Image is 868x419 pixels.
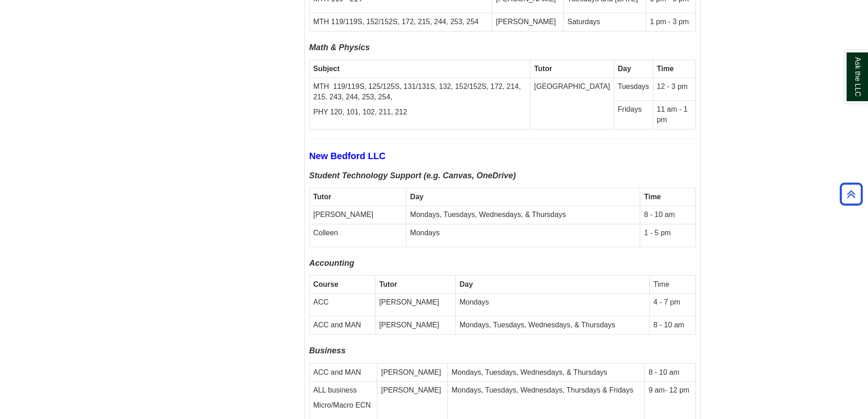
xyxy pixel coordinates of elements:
td: 1 - 5 pm [640,224,695,247]
p: Micro/Macro ECN [313,400,374,411]
strong: Time [657,65,674,72]
strong: Course [313,280,339,288]
b: Subject [313,65,340,72]
b: Day [410,193,423,201]
td: [PERSON_NAME] [375,294,456,316]
td: [PERSON_NAME] [309,206,406,224]
td: [PERSON_NAME] [492,13,564,31]
p: ACC [313,297,372,308]
td: 4 - 7 pm [650,294,695,316]
p: PHY 120, 101, 102, 211, 212 [313,107,527,118]
td: ACC and MAN [309,316,375,335]
a: Back to Top [837,188,866,200]
td: 8 - 10 am [640,206,695,224]
b: Business [309,346,346,355]
td: Saturdays [564,13,646,31]
b: Accounting [309,259,354,268]
p: Colleen [313,228,403,238]
b: New Bedford LLC [309,151,386,161]
td: 11 am - 1 pm [653,101,695,129]
p: MTH 119/119S, 125/125S, 131/131S, 132, 152/152S, 172, 214, 215, 243, 244, 253, 254, [313,82,527,103]
b: Math & Physics [309,43,370,52]
td: Mondays, Tuesdays, Wednesdays, & Thursdays [406,206,640,224]
td: Mondays, Tuesdays, Wednesdays, & Thursdays [456,316,650,335]
p: ALL business [313,385,374,396]
td: Mondays [406,224,640,247]
b: Time [644,193,661,201]
td: ACC and MAN [309,363,377,382]
td: Fridays [614,101,653,129]
td: 8 - 10 am [645,363,695,382]
td: [GEOGRAPHIC_DATA] [530,78,614,129]
strong: Day [618,65,631,72]
td: Mondays, Tuesdays, Wednesdays, & Thursdays [448,363,645,382]
strong: Day [459,280,473,288]
td: 1 pm - 3 pm [646,13,695,31]
strong: Tutor [379,280,397,288]
p: Tuesdays [618,82,649,92]
td: [PERSON_NAME] [377,363,448,382]
b: Student Technology Support (e.g. Canvas, OneDrive) [309,171,516,180]
td: MTH 119/119S, 152/152S, 172, 215, 244, 253, 254 [309,13,492,31]
p: Mondays [459,297,646,308]
td: 8 - 10 am [650,316,695,335]
b: Tutor [313,193,332,201]
td: Time [650,275,695,294]
strong: Tutor [534,65,552,72]
td: 12 - 3 pm [653,78,695,101]
td: [PERSON_NAME] [375,316,456,335]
